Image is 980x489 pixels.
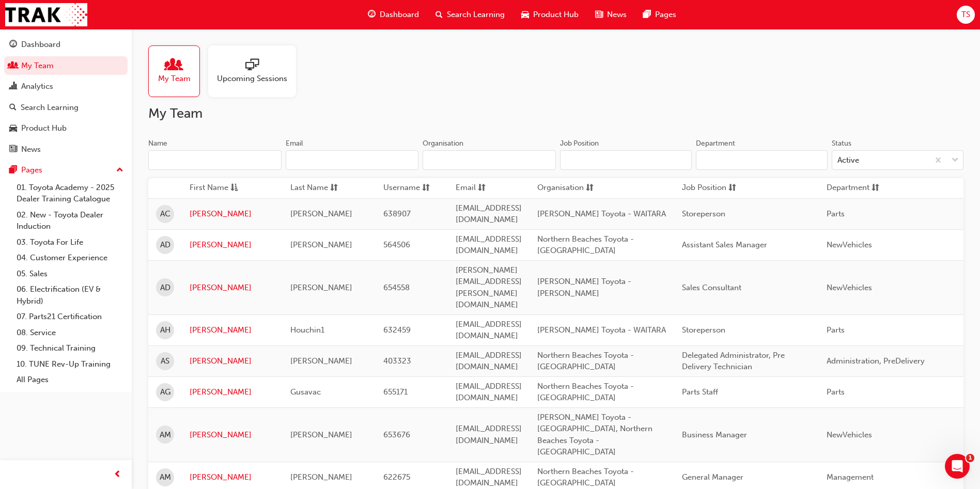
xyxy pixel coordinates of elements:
span: NewVehicles [827,430,872,439]
h2: My Team [148,105,963,122]
span: AG [160,386,170,398]
span: pages-icon [9,166,17,175]
span: car-icon [9,124,17,133]
a: 02. New - Toyota Dealer Induction [12,207,128,234]
button: Job Positionsorting-icon [682,182,739,195]
span: [PERSON_NAME] Toyota - WAITARA [537,209,666,218]
span: 632459 [383,325,411,335]
a: [PERSON_NAME] [190,386,275,398]
span: [EMAIL_ADDRESS][DOMAIN_NAME] [456,320,522,341]
span: down-icon [952,154,959,167]
button: Usernamesorting-icon [383,182,440,195]
span: Username [383,182,420,195]
a: Product Hub [4,119,128,138]
button: Departmentsorting-icon [827,182,883,195]
div: Dashboard [21,39,60,51]
div: News [21,144,41,155]
span: 1 [966,454,974,462]
span: AS [161,355,169,367]
div: Email [286,138,303,149]
div: Active [837,154,859,166]
span: AC [160,208,170,220]
div: Status [832,138,851,149]
span: Delegated Administrator, Pre Delivery Technician [682,351,785,372]
span: sorting-icon [478,182,486,195]
span: [EMAIL_ADDRESS][DOMAIN_NAME] [456,351,522,372]
a: 05. Sales [12,266,128,282]
a: All Pages [12,372,128,388]
span: Parts [827,387,845,397]
span: Upcoming Sessions [217,73,287,85]
span: AH [160,324,170,336]
span: Northern Beaches Toyota - [GEOGRAPHIC_DATA] [537,382,634,403]
img: Trak [5,3,87,26]
span: Sales Consultant [682,283,741,292]
span: chart-icon [9,82,17,91]
span: Last Name [290,182,328,195]
span: [PERSON_NAME] [290,356,352,366]
span: Email [456,182,476,195]
span: people-icon [167,58,181,73]
span: news-icon [595,8,603,21]
input: Email [286,150,419,170]
a: 04. Customer Experience [12,250,128,266]
span: Northern Beaches Toyota - [GEOGRAPHIC_DATA] [537,234,634,256]
span: [EMAIL_ADDRESS][DOMAIN_NAME] [456,203,522,225]
span: Job Position [682,182,726,195]
a: News [4,140,128,159]
button: Last Namesorting-icon [290,182,347,195]
span: NewVehicles [827,240,872,249]
span: AD [160,282,170,294]
div: Job Position [560,138,599,149]
span: Parts [827,325,845,335]
a: [PERSON_NAME] [190,208,275,220]
a: Upcoming Sessions [208,45,304,97]
a: [PERSON_NAME] [190,239,275,251]
button: Emailsorting-icon [456,182,512,195]
span: Northern Beaches Toyota - [GEOGRAPHIC_DATA] [537,351,634,372]
a: 09. Technical Training [12,340,128,356]
a: news-iconNews [587,4,635,25]
span: up-icon [116,164,123,177]
a: car-iconProduct Hub [513,4,587,25]
span: Northern Beaches Toyota - [GEOGRAPHIC_DATA] [537,467,634,488]
span: My Team [158,73,191,85]
span: 653676 [383,430,410,439]
button: First Nameasc-icon [190,182,246,195]
span: Administration, PreDelivery [827,356,925,366]
span: [PERSON_NAME] Toyota - [GEOGRAPHIC_DATA], Northern Beaches Toyota - [GEOGRAPHIC_DATA] [537,413,652,457]
span: Organisation [537,182,584,195]
a: guage-iconDashboard [360,4,427,25]
span: car-icon [521,8,529,21]
span: Gusavac [290,387,321,397]
input: Department [696,150,828,170]
span: [PERSON_NAME] [290,430,352,439]
span: Parts Staff [682,387,718,397]
a: search-iconSearch Learning [427,4,513,25]
span: AD [160,239,170,251]
span: AM [160,429,171,441]
a: [PERSON_NAME] [190,471,275,483]
span: [EMAIL_ADDRESS][DOMAIN_NAME] [456,382,522,403]
span: Storeperson [682,209,725,218]
span: Parts [827,209,845,218]
button: DashboardMy TeamAnalyticsSearch LearningProduct HubNews [4,33,128,161]
span: [EMAIL_ADDRESS][DOMAIN_NAME] [456,424,522,445]
span: [PERSON_NAME] Toyota - WAITARA [537,325,666,335]
span: prev-icon [114,468,121,481]
span: sorting-icon [586,182,594,195]
iframe: Intercom live chat [945,454,970,479]
a: 06. Electrification (EV & Hybrid) [12,281,128,309]
a: Search Learning [4,98,128,117]
a: pages-iconPages [635,4,685,25]
span: 654558 [383,283,410,292]
span: Storeperson [682,325,725,335]
span: sorting-icon [330,182,338,195]
span: [EMAIL_ADDRESS][DOMAIN_NAME] [456,467,522,488]
div: Organisation [423,138,463,149]
input: Job Position [560,150,692,170]
span: General Manager [682,472,743,482]
span: Department [827,182,869,195]
div: Pages [21,164,42,176]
